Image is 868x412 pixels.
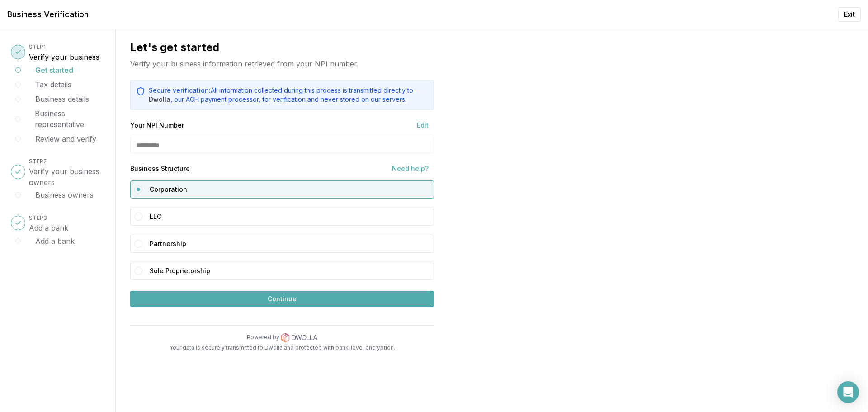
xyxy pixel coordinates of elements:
h2: Let's get started [130,40,434,55]
button: STEP3Add a bank [29,212,68,233]
button: Need help? [387,164,434,173]
span: STEP 3 [29,214,47,221]
span: Secure verification: [149,86,211,94]
button: Tax details [35,79,71,90]
label: LLC [150,210,430,223]
h3: Verify your business owners [29,166,104,188]
button: Continue [130,291,434,307]
label: Sole Proprietorship [150,264,430,278]
p: Verify your business information retrieved from your NPI number. [130,58,434,69]
a: Dwolla [149,95,170,103]
p: All information collected during this process is transmitted directly to , our ACH payment proces... [149,86,428,104]
button: STEP1Verify your business [29,41,99,62]
button: Exit [838,7,861,22]
span: STEP 2 [29,158,47,165]
button: Edit [411,121,434,130]
img: Dwolla [281,333,317,342]
label: Your NPI Number [130,122,184,128]
button: Get started [35,65,73,76]
label: Corporation [150,183,430,196]
div: Business Structure [130,164,190,173]
button: Business representative [35,108,104,130]
button: STEP2Verify your business owners [29,155,104,188]
button: Business details [35,94,89,104]
p: Powered by [247,334,279,341]
span: STEP 1 [29,43,46,50]
h3: Add a bank [29,223,68,233]
button: Review and verify [35,133,96,144]
label: Partnership [150,237,430,251]
h3: Verify your business [29,52,99,62]
button: Add a bank [35,236,75,246]
button: Business owners [35,189,94,200]
div: Open Intercom Messenger [837,381,859,403]
h1: Business Verification [7,8,89,21]
p: Your data is securely transmitted to Dwolla and protected with bank-level encryption. [130,344,434,351]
